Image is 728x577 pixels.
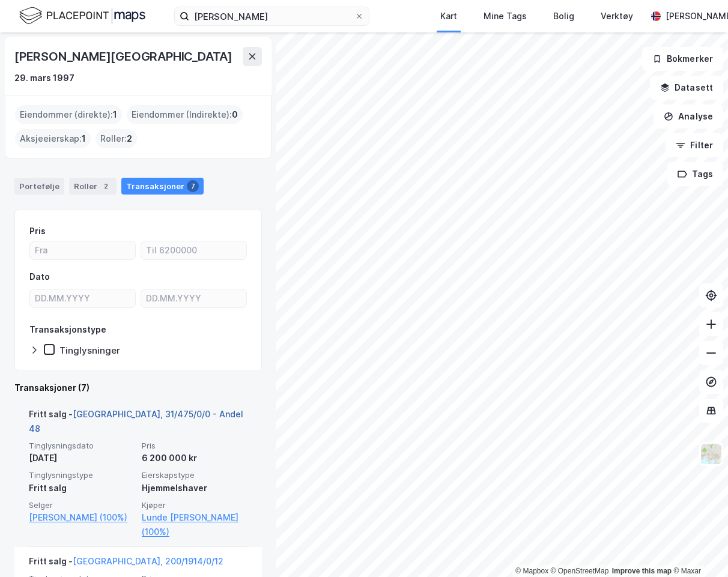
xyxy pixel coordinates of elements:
span: Eierskapstype [142,470,247,480]
input: Søk på adresse, matrikkel, gårdeiere, leietakere eller personer [189,7,354,25]
div: [DATE] [29,451,135,465]
button: Datasett [650,76,723,100]
iframe: Chat Widget [668,519,728,577]
a: [GEOGRAPHIC_DATA], 200/1914/0/12 [73,556,223,566]
button: Filter [666,133,723,157]
span: Pris [142,441,247,451]
div: [PERSON_NAME][GEOGRAPHIC_DATA] [14,47,235,66]
a: Improve this map [612,567,672,575]
div: Kontrollprogram for chat [668,519,728,577]
div: Bolig [553,9,574,23]
img: Z [700,443,723,465]
div: Portefølje [14,178,64,195]
span: 2 [127,131,132,146]
span: 1 [82,131,86,146]
div: Hjemmelshaver [142,481,247,495]
button: Tags [667,162,723,186]
button: Analyse [654,104,723,128]
div: 2 [100,180,112,192]
div: Roller [69,178,117,195]
div: Aksjeeierskap : [15,129,91,148]
span: Tinglysningsdato [29,441,135,451]
div: Roller : [96,129,137,148]
div: Eiendommer (direkte) : [15,105,122,124]
div: Dato [29,270,50,284]
a: OpenStreetMap [551,567,609,575]
input: DD.MM.YYYY [141,289,246,307]
span: Tinglysningstype [29,470,135,480]
div: Transaksjonstype [29,322,106,337]
div: Tinglysninger [59,345,120,356]
div: 29. mars 1997 [14,71,74,85]
div: 7 [187,180,199,192]
div: Eiendommer (Indirekte) : [127,105,243,124]
div: Verktøy [601,9,633,23]
span: Kjøper [142,500,247,510]
a: Lunde [PERSON_NAME] (100%) [142,510,247,539]
input: DD.MM.YYYY [30,289,135,307]
div: Kart [440,9,457,23]
button: Bokmerker [642,47,723,71]
a: [GEOGRAPHIC_DATA], 31/475/0/0 - Andel 48 [29,409,243,434]
img: logo.f888ab2527a4732fd821a326f86c7f29.svg [19,5,145,26]
input: Fra [30,241,135,259]
span: 0 [232,107,238,122]
a: Mapbox [515,567,548,575]
a: [PERSON_NAME] (100%) [29,510,135,525]
div: Pris [29,224,46,238]
div: Fritt salg - [29,554,223,573]
div: Fritt salg [29,481,135,495]
input: Til 6200000 [141,241,246,259]
div: Transaksjoner (7) [14,381,262,395]
div: Transaksjoner [121,178,204,195]
div: 6 200 000 kr [142,451,247,465]
span: Selger [29,500,135,510]
span: 1 [113,107,117,122]
div: Mine Tags [484,9,527,23]
div: Fritt salg - [29,407,247,441]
